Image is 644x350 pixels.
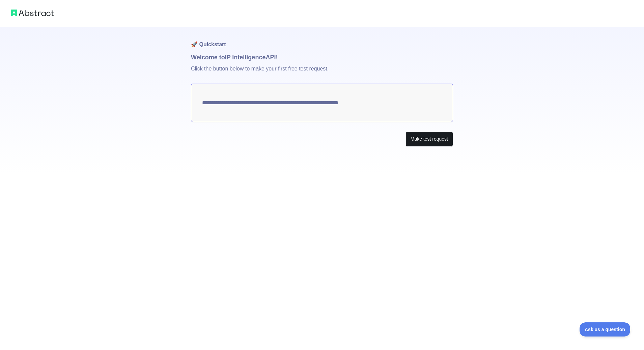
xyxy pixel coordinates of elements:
[11,8,54,18] img: Abstract logo
[580,322,631,337] iframe: Toggle Customer Support
[191,53,453,62] h1: Welcome to IP Intelligence API!
[405,132,453,147] button: Make test request
[191,62,453,84] p: Click the button below to make your first free test request.
[191,27,453,53] h1: 🚀 Quickstart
